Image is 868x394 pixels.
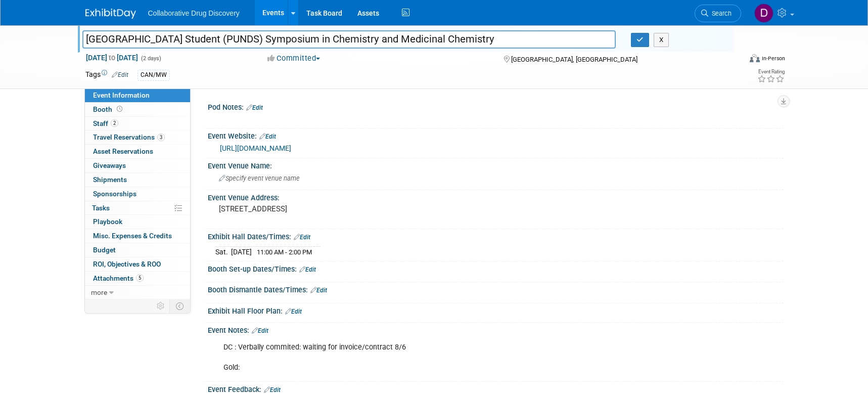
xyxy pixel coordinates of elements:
a: Sponsorships [85,187,190,201]
span: Booth not reserved yet [115,105,124,113]
div: Event Format [681,53,786,68]
pre: [STREET_ADDRESS] [219,204,436,213]
a: [URL][DOMAIN_NAME] [220,144,291,152]
span: Travel Reservations [93,133,165,141]
span: [GEOGRAPHIC_DATA], [GEOGRAPHIC_DATA] [511,56,637,63]
img: Daniel Castro [754,4,773,23]
span: Collaborative Drug Discovery [148,9,240,17]
a: Edit [259,133,276,140]
div: Exhibit Hall Floor Plan: [208,303,783,317]
span: [DATE] [DATE] [85,53,139,62]
div: Event Notes: [208,323,783,336]
span: Misc. Expenses & Credits [93,232,172,240]
span: 5 [136,274,144,282]
span: Specify event venue name [219,174,300,182]
td: [DATE] [231,246,252,257]
span: 2 [111,119,118,127]
a: Travel Reservations3 [85,130,190,144]
div: CAN/MW [138,70,170,80]
a: Edit [285,308,302,315]
span: to [107,54,117,62]
span: 11:00 AM - 2:00 PM [257,248,312,256]
span: Search [708,10,732,17]
div: Event Rating [757,69,785,74]
div: Booth Dismantle Dates/Times: [208,282,783,295]
a: more [85,286,190,299]
div: Event Website: [208,128,783,142]
div: Event Venue Name: [208,158,783,171]
span: Tasks [92,204,110,212]
a: Edit [294,234,310,241]
a: Edit [112,71,128,78]
a: Edit [299,266,316,273]
span: Staff [93,119,118,127]
a: Staff2 [85,117,190,130]
span: Booth [93,105,124,113]
a: Edit [246,104,263,111]
button: Committed [264,53,324,64]
a: Edit [264,386,281,393]
span: more [91,288,107,296]
a: Event Information [85,89,190,102]
span: Asset Reservations [93,147,153,155]
td: Tags [85,69,128,81]
button: X [654,33,669,47]
span: Sponsorships [93,190,136,198]
td: Toggle Event Tabs [169,299,190,313]
td: Personalize Event Tab Strip [152,299,170,313]
div: In-Person [761,55,785,62]
a: Tasks [85,201,190,215]
span: 3 [157,134,165,141]
img: ExhibitDay [85,9,136,19]
a: Playbook [85,215,190,229]
span: Budget [93,246,116,254]
span: Playbook [93,217,122,226]
div: DC : Verbally commited: waiting for invoice/contract 8/6 Gold: [216,337,672,378]
span: Shipments [93,176,127,184]
div: Event Venue Address: [208,190,783,203]
span: Attachments [93,274,144,282]
div: Booth Set-up Dates/Times: [208,261,783,275]
a: ROI, Objectives & ROO [85,257,190,271]
div: Pod Notes: [208,100,783,113]
img: Format-Inperson.png [750,54,760,62]
span: ROI, Objectives & ROO [93,260,161,268]
a: Attachments5 [85,272,190,285]
a: Budget [85,243,190,257]
a: Booth [85,103,190,116]
a: Edit [252,327,268,334]
span: Giveaways [93,161,126,169]
a: Search [695,5,741,22]
div: Exhibit Hall Dates/Times: [208,229,783,242]
a: Shipments [85,173,190,187]
a: Asset Reservations [85,145,190,158]
a: Edit [310,287,327,294]
a: Giveaways [85,159,190,172]
span: Event Information [93,91,150,99]
td: Sat. [215,246,231,257]
a: Misc. Expenses & Credits [85,229,190,243]
span: (2 days) [140,55,161,62]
